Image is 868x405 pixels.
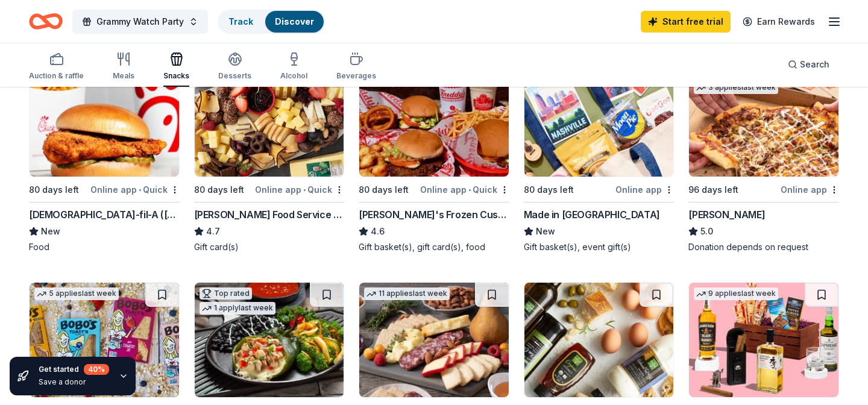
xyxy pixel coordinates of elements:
button: Snacks [163,47,189,87]
img: Image for Casey's [689,62,838,177]
span: New [41,224,60,239]
div: Online app [781,182,839,197]
div: 1 apply last week [200,302,275,315]
div: [DEMOGRAPHIC_DATA]-fil-A ([GEOGRAPHIC_DATA]) [29,207,180,222]
div: Online app [615,182,674,197]
img: Image for Gourmet Gift Baskets [359,283,509,397]
div: 80 days left [194,183,244,197]
div: [PERSON_NAME] [688,207,765,222]
div: Donation depends on request [688,241,839,253]
div: Gift basket(s), gift card(s), food [359,241,509,253]
div: Desserts [218,71,251,81]
div: Food [29,241,180,253]
button: Auction & raffle [29,47,84,87]
button: Search [778,52,839,77]
div: 40 % [84,364,109,375]
div: 80 days left [29,183,79,197]
div: 5 applies last week [34,287,119,300]
a: Home [29,7,63,36]
div: Online app Quick [90,182,180,197]
a: Image for Gordon Food Service Store6 applieslast week80 days leftOnline app•Quick[PERSON_NAME] Fo... [194,61,345,253]
div: Alcohol [280,71,307,81]
img: Image for Abuelo's [195,283,344,397]
span: 5.0 [700,224,713,239]
div: 96 days left [688,183,738,197]
span: New [536,224,555,239]
img: Image for Made in TN [524,62,674,177]
div: Save a donor [39,377,109,387]
img: Image for Freddy's Frozen Custard & Steakburgers [359,62,509,177]
button: Grammy Watch Party [72,10,208,34]
span: 4.7 [206,224,220,239]
a: Image for Chick-fil-A (Knoxville)Local80 days leftOnline app•Quick[DEMOGRAPHIC_DATA]-fil-A ([GEOG... [29,61,180,253]
button: Desserts [218,47,251,87]
div: Gift basket(s), event gift(s) [524,241,675,253]
div: 9 applies last week [694,287,778,300]
a: Discover [275,16,314,27]
div: Top rated [200,287,252,300]
button: Beverages [336,47,376,87]
div: Beverages [336,71,376,81]
a: Image for Casey'sTop rated3 applieslast week96 days leftOnline app[PERSON_NAME]5.0Donation depend... [688,61,839,253]
a: Start free trial [641,11,731,33]
button: Meals [113,47,134,87]
img: Image for Gordon Food Service Store [195,62,344,177]
img: Image for Bobo's Bakery [30,283,179,397]
a: Image for Freddy's Frozen Custard & Steakburgers3 applieslast week80 days leftOnline app•Quick[PE... [359,61,509,253]
div: Gift card(s) [194,241,345,253]
div: 3 applies last week [694,81,778,94]
img: Image for Chick-fil-A (Knoxville) [30,62,179,177]
a: Track [228,16,253,27]
button: TrackDiscover [218,10,325,34]
a: Earn Rewards [735,11,822,33]
div: Online app Quick [255,182,344,197]
div: Meals [113,71,134,81]
div: 11 applies last week [364,287,450,300]
div: Auction & raffle [29,71,84,81]
span: • [139,185,141,195]
button: Alcohol [280,47,307,87]
div: Made in [GEOGRAPHIC_DATA] [524,207,660,222]
div: [PERSON_NAME] Food Service Store [194,207,345,222]
div: Online app Quick [420,182,509,197]
span: 4.6 [371,224,385,239]
span: Grammy Watch Party [96,14,184,29]
div: Snacks [163,71,189,81]
div: Get started [39,364,109,375]
div: [PERSON_NAME]'s Frozen Custard & Steakburgers [359,207,509,222]
a: Image for Made in TNLocal80 days leftOnline appMade in [GEOGRAPHIC_DATA]NewGift basket(s), event ... [524,61,675,253]
span: • [303,185,306,195]
img: Image for The Fresh Market [524,283,674,397]
img: Image for The BroBasket [689,283,838,397]
span: • [468,185,471,195]
div: 80 days left [524,183,574,197]
div: 80 days left [359,183,409,197]
span: Search [800,57,829,72]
